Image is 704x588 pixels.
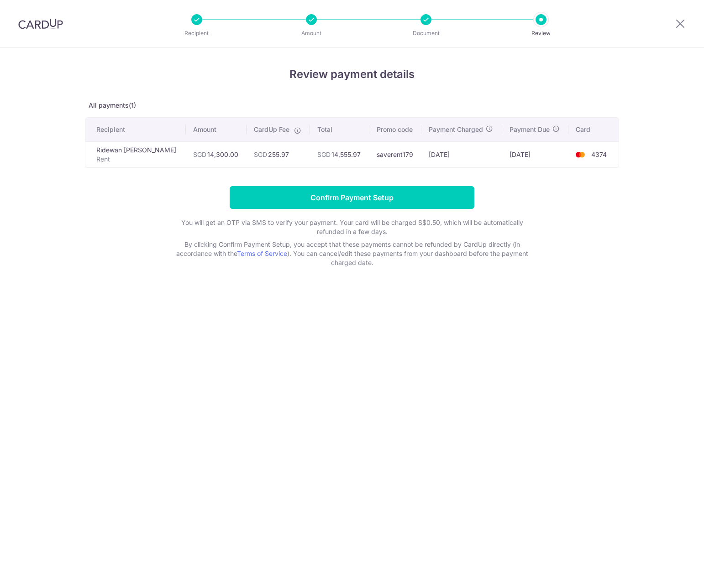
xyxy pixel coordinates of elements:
th: Promo code [369,118,421,141]
td: 14,300.00 [186,141,247,167]
td: 14,555.97 [310,141,369,167]
th: Total [310,118,369,141]
span: Payment Due [510,125,550,134]
p: By clicking Confirm Payment Setup, you accept that these payments cannot be refunded by CardUp di... [169,240,535,267]
span: CardUp Fee [254,125,289,134]
img: CardUp [18,18,63,29]
span: Payment Charged [429,125,483,134]
p: Amount [278,29,345,38]
p: Recipient [163,29,231,38]
span: SGD [317,151,331,158]
span: SGD [193,151,206,158]
td: [DATE] [502,141,568,167]
h4: Review payment details [85,66,619,83]
span: 4374 [591,151,607,158]
p: Review [507,29,575,38]
p: Document [392,29,460,38]
p: You will get an OTP via SMS to verify your payment. Your card will be charged S$0.50, which will ... [169,218,535,236]
td: Ridewan [PERSON_NAME] [85,141,186,167]
a: Terms of Service [237,250,287,257]
td: 255.97 [247,141,310,167]
th: Card [568,118,619,141]
td: saverent179 [369,141,421,167]
span: SGD [254,151,267,158]
p: Rent [96,155,179,164]
th: Recipient [85,118,186,141]
td: [DATE] [421,141,502,167]
input: Confirm Payment Setup [230,186,474,209]
p: All payments(1) [85,101,619,110]
img: <span class="translation_missing" title="translation missing: en.account_steps.new_confirm_form.b... [571,149,589,160]
th: Amount [186,118,247,141]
